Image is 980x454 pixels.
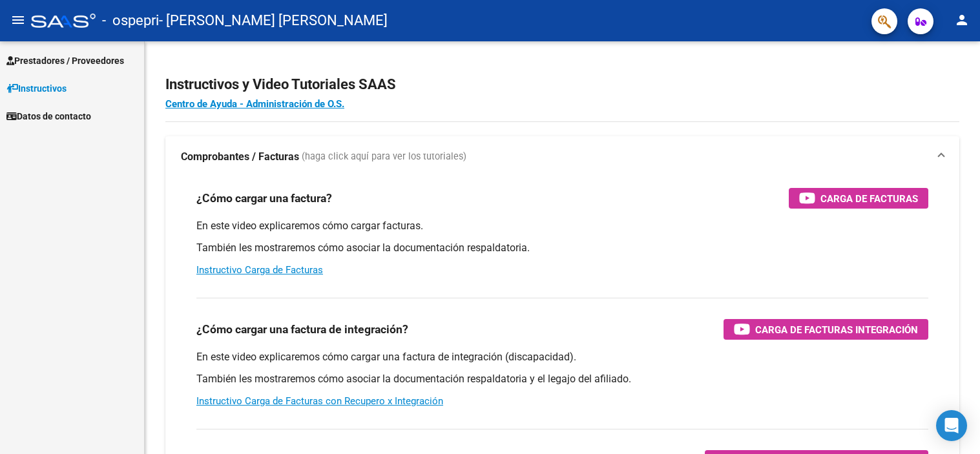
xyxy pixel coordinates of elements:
[196,189,332,207] h3: ¿Cómo cargar una factura?
[165,98,344,110] a: Centro de Ayuda - Administración de O.S.
[954,12,970,28] mat-icon: person
[102,6,159,35] span: - ospepri
[165,72,959,97] h2: Instructivos y Video Tutoriales SAAS
[196,264,323,276] a: Instructivo Carga de Facturas
[181,150,299,164] strong: Comprobantes / Facturas
[165,136,959,178] mat-expansion-panel-header: Comprobantes / Facturas (haga click aquí para ver los tutoriales)
[936,410,967,441] div: Open Intercom Messenger
[196,219,928,233] p: En este video explicaremos cómo cargar facturas.
[196,372,928,386] p: También les mostraremos cómo asociar la documentación respaldatoria y el legajo del afiliado.
[196,395,443,407] a: Instructivo Carga de Facturas con Recupero x Integración
[196,320,408,338] h3: ¿Cómo cargar una factura de integración?
[302,150,466,164] span: (haga click aquí para ver los tutoriales)
[6,109,91,123] span: Datos de contacto
[10,12,26,28] mat-icon: menu
[755,322,918,338] span: Carga de Facturas Integración
[159,6,388,35] span: - [PERSON_NAME] [PERSON_NAME]
[789,188,928,209] button: Carga de Facturas
[820,191,918,207] span: Carga de Facturas
[724,319,928,340] button: Carga de Facturas Integración
[6,81,67,96] span: Instructivos
[196,241,928,255] p: También les mostraremos cómo asociar la documentación respaldatoria.
[196,350,928,364] p: En este video explicaremos cómo cargar una factura de integración (discapacidad).
[6,54,124,68] span: Prestadores / Proveedores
